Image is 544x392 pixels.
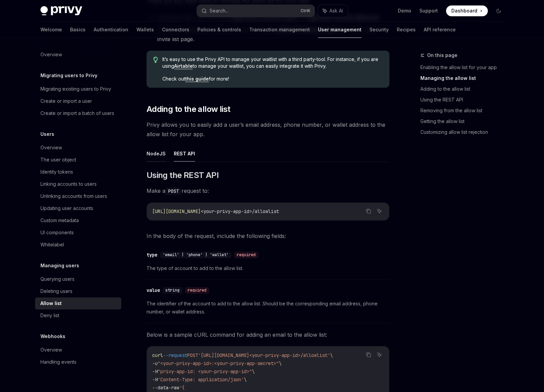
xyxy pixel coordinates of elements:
[40,346,62,354] div: Overview
[40,332,65,340] h5: Webhooks
[375,350,384,359] button: Ask AI
[234,251,258,258] div: required
[201,208,279,214] span: <your-privy-app-id>/allowlist
[35,154,121,166] a: The user object
[424,22,456,38] a: API reference
[40,130,54,138] h5: Users
[40,109,114,117] div: Create or import a batch of users
[152,376,158,382] span: -H
[197,5,315,17] button: Search...CtrlK
[165,288,180,293] span: string
[152,352,163,358] span: curl
[40,216,79,224] div: Custom metadata
[40,6,82,16] img: dark logo
[420,62,509,73] a: Enabling the allow list for your app
[162,56,382,69] span: It’s easy to use the Privy API to manage your waitlist with a third party-tool. For instance, if ...
[163,252,229,258] span: 'email' | 'phone' | 'wallet'
[147,264,389,272] span: The type of account to add to the allow list.
[420,84,509,94] a: Adding to the allow list
[136,22,154,38] a: Wallets
[35,142,121,154] a: Overview
[40,204,93,212] div: Updating user accounts
[40,156,76,164] div: The user object
[40,358,76,366] div: Handling events
[446,5,488,16] a: Dashboard
[35,309,121,322] a: Deny list
[174,63,193,69] a: Airtable
[35,107,121,119] a: Create or import a batch of users
[147,120,389,139] span: Privy allows you to easily add a user’s email address, phone number, or wallet address to the all...
[40,97,92,105] div: Create or import a user
[185,287,209,294] div: required
[70,22,86,38] a: Basics
[162,76,382,82] span: Check out for more!
[35,166,121,178] a: Identity tokens
[40,229,74,237] div: UI components
[419,7,438,14] a: Support
[210,7,228,15] div: Search...
[147,231,389,241] span: In the body of the request, include the following fields:
[147,300,389,316] span: The identifier of the account to add to the allow list. Should be the corresponding email address...
[40,168,73,176] div: Identity tokens
[40,311,59,320] div: Deny list
[364,350,373,359] button: Copy the contents from the code block
[398,7,411,14] a: Demo
[252,368,255,374] span: \
[35,344,121,356] a: Overview
[147,170,219,181] span: Using the REST API
[40,241,64,249] div: Whitelabel
[174,146,195,161] button: REST API
[147,330,389,339] span: Below is a sample cURL command for adding an email to the allow list:
[185,76,209,82] a: this guide
[40,275,74,283] div: Querying users
[35,297,121,309] a: Allow list
[420,116,509,127] a: Getting the allow list
[152,360,158,366] span: -u
[329,7,343,14] span: Ask AI
[40,299,62,307] div: Allow list
[152,208,201,214] span: [URL][DOMAIN_NAME]
[153,57,158,63] svg: Tip
[40,85,111,93] div: Migrating existing users to Privy
[158,368,252,374] span: "privy-app-id: <your-privy-app-id>"
[158,360,279,366] span: "<your-privy-app-id>:<your-privy-app-secret>"
[318,5,348,17] button: Ask AI
[40,22,62,38] a: Welcome
[147,104,230,115] span: Adding to the allow list
[370,22,389,38] a: Security
[40,144,62,152] div: Overview
[147,146,166,161] button: NodeJS
[451,7,477,14] span: Dashboard
[35,227,121,239] a: UI components
[330,352,333,358] span: \
[187,352,198,358] span: POST
[375,207,384,215] button: Ask AI
[165,187,182,195] code: POST
[147,251,157,258] div: type
[152,384,179,390] span: --data-raw
[35,190,121,202] a: Unlinking accounts from users
[147,186,389,195] span: Make a request to:
[152,368,158,374] span: -H
[35,214,121,227] a: Custom metadata
[35,95,121,107] a: Create or import a user
[300,8,311,13] span: Ctrl K
[158,376,244,382] span: 'Content-Type: application/json'
[162,22,189,38] a: Connectors
[493,5,504,16] button: Toggle dark mode
[279,360,282,366] span: \
[35,83,121,95] a: Migrating existing users to Privy
[35,202,121,214] a: Updating user accounts
[35,239,121,251] a: Whitelabel
[147,287,160,294] div: value
[40,192,107,200] div: Unlinking accounts from users
[179,384,185,390] span: '{
[35,356,121,368] a: Handling events
[197,22,241,38] a: Policies & controls
[427,51,457,59] span: On this page
[94,22,128,38] a: Authentication
[35,285,121,297] a: Deleting users
[420,73,509,84] a: Managing the allow list
[35,49,121,61] a: Overview
[35,273,121,285] a: Querying users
